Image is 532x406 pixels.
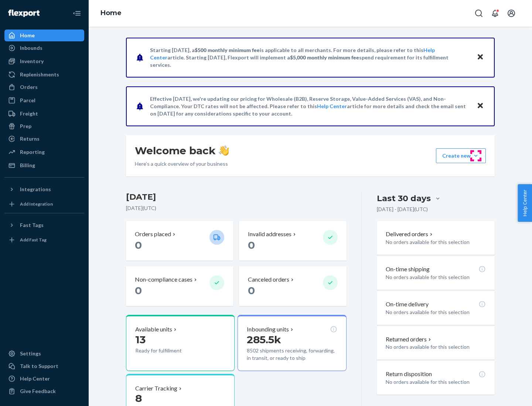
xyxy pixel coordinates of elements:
[4,234,84,246] a: Add Fast Tag
[100,9,122,17] a: Home
[20,162,35,169] div: Billing
[4,219,84,231] button: Fast Tags
[20,123,31,130] div: Prep
[4,133,84,145] a: Returns
[4,30,84,41] a: Home
[4,183,84,195] button: Integrations
[247,325,289,334] p: Inbounding units
[471,6,486,21] button: Open Search Box
[518,184,532,222] button: Help Center
[248,275,289,284] p: Canceled orders
[126,204,347,212] p: [DATE] ( UTC )
[386,343,486,351] p: No orders available for this selection
[386,230,434,238] button: Delivered orders
[20,201,53,207] div: Add Integration
[20,375,50,382] div: Help Center
[20,110,38,117] div: Freight
[126,191,347,203] h3: [DATE]
[126,315,235,371] button: Available units13Ready for fulfillment
[386,273,486,281] p: No orders available for this selection
[290,54,359,61] span: $5,000 monthly minimum fee
[4,81,84,93] a: Orders
[386,309,486,316] p: No orders available for this selection
[386,238,486,246] p: No orders available for this selection
[20,97,35,104] div: Parcel
[504,6,519,21] button: Open account menu
[20,148,45,156] div: Reporting
[4,198,84,210] a: Add Integration
[69,6,84,21] button: Close Navigation
[135,160,229,168] p: Here’s a quick overview of your business
[4,55,84,67] a: Inventory
[219,145,229,156] img: hand-wave emoji
[20,135,40,142] div: Returns
[135,333,146,346] span: 13
[135,275,192,284] p: Non-compliance cases
[247,347,337,362] p: 8502 shipments receiving, forwarding, in transit, or ready to ship
[4,146,84,158] a: Reporting
[4,159,84,171] a: Billing
[4,348,84,359] a: Settings
[135,284,142,297] span: 0
[135,325,172,334] p: Available units
[4,373,84,385] a: Help Center
[20,58,44,65] div: Inventory
[8,10,40,17] img: Flexport logo
[150,47,470,69] p: Starting [DATE], a is applicable to all merchants. For more details, please refer to this article...
[386,265,430,273] p: On-time shipping
[135,347,204,354] p: Ready for fulfillment
[126,221,233,261] button: Orders placed 0
[239,266,346,306] button: Canceled orders 0
[475,52,485,63] button: Close
[20,44,42,52] div: Inbounds
[239,221,346,261] button: Invalid addresses 0
[135,239,142,251] span: 0
[488,6,502,21] button: Open notifications
[317,103,347,109] a: Help Center
[135,230,171,238] p: Orders placed
[4,69,84,80] a: Replenishments
[20,350,41,357] div: Settings
[20,83,38,91] div: Orders
[247,333,281,346] span: 285.5k
[475,101,485,111] button: Close
[4,360,84,372] a: Talk to Support
[95,3,127,24] ol: breadcrumbs
[386,300,429,309] p: On-time delivery
[4,108,84,120] a: Freight
[436,148,486,163] button: Create new
[248,230,291,238] p: Invalid addresses
[20,32,35,39] div: Home
[135,144,229,157] h1: Welcome back
[150,95,470,117] p: Effective [DATE], we're updating our pricing for Wholesale (B2B), Reserve Storage, Value-Added Se...
[386,335,433,344] button: Returned orders
[377,206,428,213] p: [DATE] - [DATE] ( UTC )
[20,362,58,370] div: Talk to Support
[126,266,233,306] button: Non-compliance cases 0
[4,42,84,54] a: Inbounds
[238,315,346,371] button: Inbounding units285.5k8502 shipments receiving, forwarding, in transit, or ready to ship
[248,239,255,251] span: 0
[135,392,142,405] span: 8
[20,388,56,395] div: Give Feedback
[20,186,51,193] div: Integrations
[377,193,431,204] div: Last 30 days
[20,237,47,243] div: Add Fast Tag
[386,378,486,386] p: No orders available for this selection
[386,370,432,378] p: Return disposition
[135,384,177,393] p: Carrier Tracking
[248,284,255,297] span: 0
[195,47,260,53] span: $500 monthly minimum fee
[4,94,84,106] a: Parcel
[20,221,44,229] div: Fast Tags
[4,385,84,397] button: Give Feedback
[20,71,59,78] div: Replenishments
[4,120,84,132] a: Prep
